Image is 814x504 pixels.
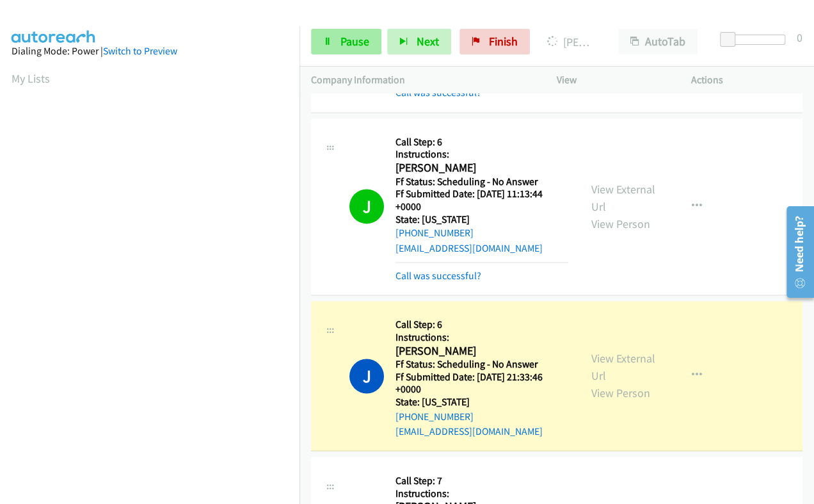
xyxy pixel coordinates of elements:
a: [EMAIL_ADDRESS][DOMAIN_NAME] [395,242,543,254]
h5: Call Step: 6 [395,136,568,149]
h1: J [349,359,384,393]
h5: Instructions: [395,487,568,500]
a: Call was successful? [395,270,481,282]
h5: Instructions: [395,148,568,161]
a: Finish [459,29,530,54]
a: [EMAIL_ADDRESS][DOMAIN_NAME] [395,425,543,437]
span: Pause [340,34,369,49]
a: View Person [591,216,650,231]
div: Dialing Mode: Power | [12,44,288,59]
p: View [557,72,668,88]
a: Switch to Preview [103,45,177,57]
p: Company Information [311,72,534,88]
a: View Person [591,386,650,400]
a: View External Url [591,182,655,214]
button: Next [387,29,451,54]
h5: State: [US_STATE] [395,396,568,409]
h5: Ff Submitted Date: [DATE] 21:33:46 +0000 [395,371,568,396]
div: Delay between calls (in seconds) [726,35,785,45]
h5: State: [US_STATE] [395,213,568,226]
button: AutoTab [618,29,698,54]
h5: Ff Status: Scheduling - No Answer [395,358,568,371]
h5: Ff Submitted Date: [DATE] 11:13:44 +0000 [395,188,568,213]
a: [PHONE_NUMBER] [395,410,474,422]
h1: J [349,189,384,224]
h5: Ff Status: Scheduling - No Answer [395,175,568,188]
span: Finish [489,34,518,49]
h5: Call Step: 7 [395,474,568,487]
span: Next [417,34,439,49]
h2: [PERSON_NAME] [395,161,563,175]
a: View External Url [591,351,655,383]
a: My Lists [12,71,50,86]
p: Actions [691,72,802,88]
h2: [PERSON_NAME] [395,344,563,359]
h5: Call Step: 6 [395,318,568,331]
h5: Instructions: [395,331,568,344]
a: Pause [311,29,381,54]
p: [PERSON_NAME] [547,33,595,51]
div: 0 [797,29,802,46]
iframe: Resource Center [777,201,814,303]
a: [PHONE_NUMBER] [395,227,474,239]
